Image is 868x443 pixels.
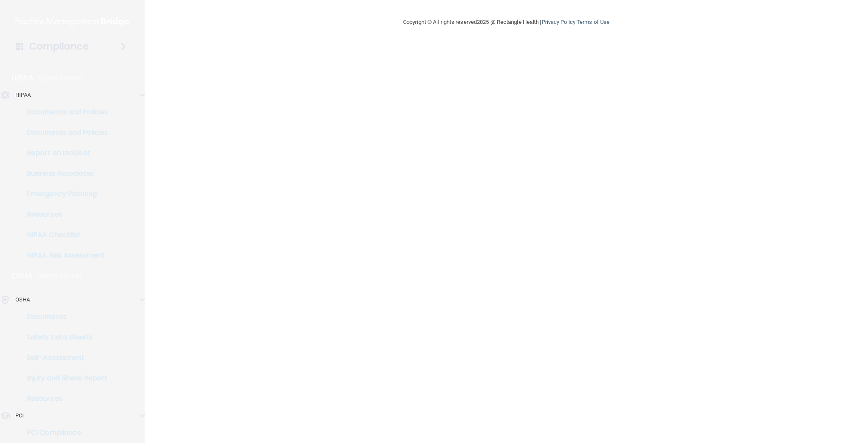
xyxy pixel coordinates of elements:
[577,19,610,25] a: Terms of Use
[12,73,33,83] p: HIPAA
[38,73,83,83] p: Learn More!
[6,429,122,437] p: PCI Compliance
[6,333,122,342] p: Safety Data Sheets
[15,411,24,421] p: PCI
[6,394,122,403] p: Resources
[6,210,122,219] p: Resources
[6,128,122,137] p: Documents and Policies
[6,169,122,178] p: Business Associates
[37,271,82,281] p: Learn More!
[12,271,33,281] p: OSHA
[6,374,122,382] p: Injury and Illness Report
[15,90,31,100] p: HIPAA
[6,108,122,116] p: Documents and Policies
[6,190,122,198] p: Emergency Planning
[542,19,575,25] a: Privacy Policy
[6,231,122,239] p: HIPAA Checklist
[6,149,122,157] p: Report an Incident
[15,295,30,305] p: OSHA
[6,353,122,362] p: Self-Assessment
[6,313,122,321] p: Documents
[15,13,131,30] img: PMB logo
[29,41,89,52] h4: Compliance
[351,9,662,36] div: Copyright © All rights reserved 2025 @ Rectangle Health | |
[6,251,122,260] p: HIPAA Risk Assessment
